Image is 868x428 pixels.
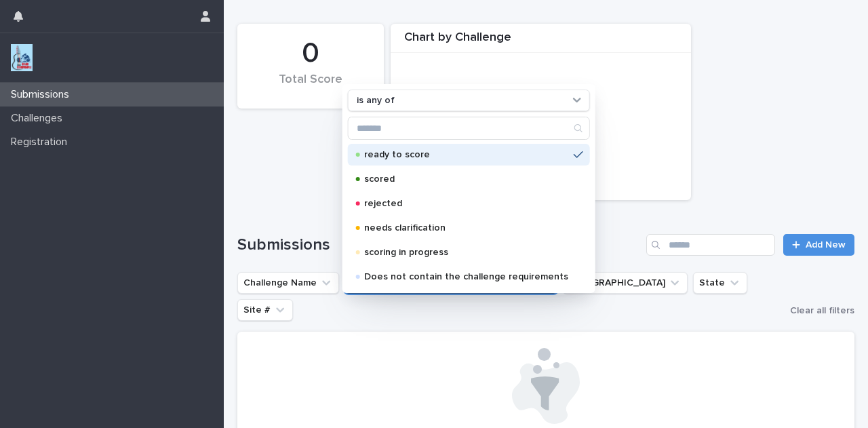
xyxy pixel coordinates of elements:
button: Closest City [563,272,688,294]
p: needs clarification [364,223,568,233]
button: State [693,272,747,294]
button: Site # [237,299,293,321]
p: Does not contain the challenge requirements [364,272,568,281]
p: is any of [357,95,395,106]
p: Submissions [5,88,80,101]
button: Challenge Name [237,272,339,294]
p: scoring in progress [364,248,568,257]
div: Search [348,117,590,140]
div: Chart by Challenge [391,31,691,53]
span: Clear all filters [790,306,854,315]
input: Search [349,117,589,139]
h1: Submissions [237,235,641,255]
p: scored [364,174,568,184]
p: Challenges [5,112,73,125]
div: Total Score [260,73,361,101]
p: Registration [5,136,78,149]
input: Search [646,234,775,256]
a: Add New [783,234,854,256]
button: Clear all filters [785,300,854,321]
p: rejected [364,199,568,208]
div: 0 [260,37,361,71]
img: jxsLJbdS1eYBI7rVAS4p [11,44,33,71]
p: ready to score [364,150,568,159]
span: Add New [806,240,846,250]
